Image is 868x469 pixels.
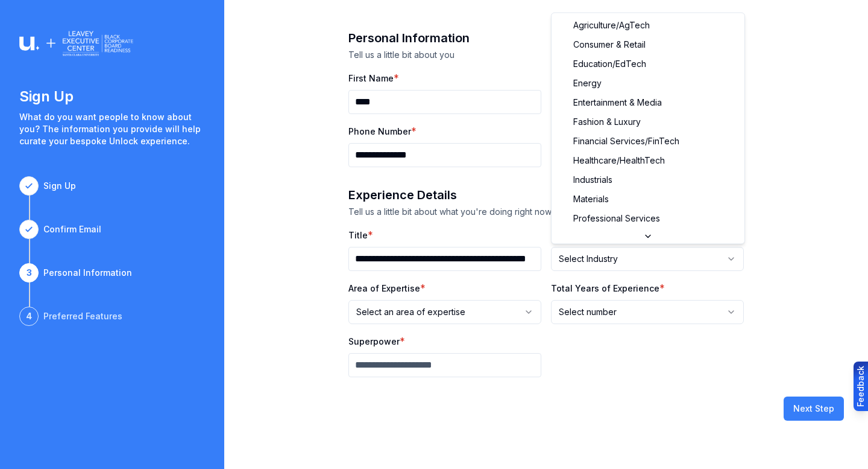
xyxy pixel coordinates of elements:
span: Financial Services/FinTech [573,135,679,147]
span: Fashion & Luxury [573,116,641,128]
span: Education/EdTech [573,58,646,70]
span: Materials [573,193,609,205]
span: Entertainment & Media [573,97,662,109]
span: Agriculture/AgTech [573,19,650,31]
span: Energy [573,77,602,89]
span: Consumer & Retail [573,39,646,51]
span: Professional Services [573,212,660,225]
span: Healthcare/HealthTech [573,155,665,167]
span: Industrials [573,174,612,186]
